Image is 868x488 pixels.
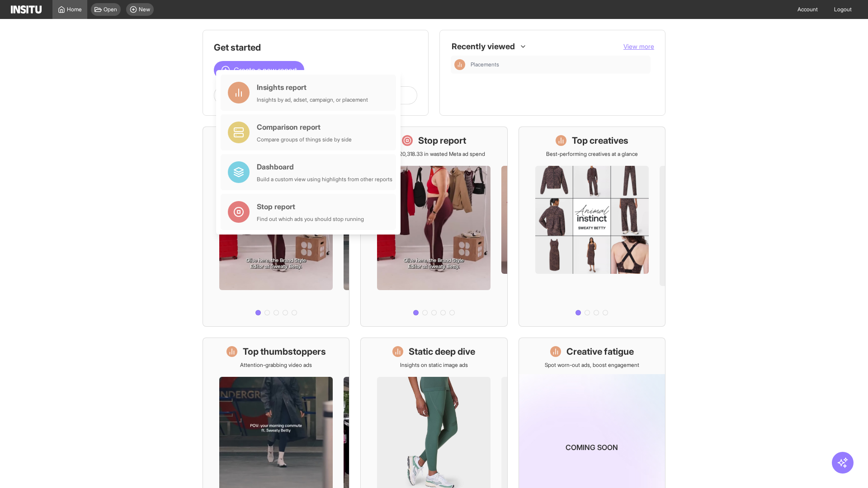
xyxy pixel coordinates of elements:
[409,345,475,358] h1: Static deep dive
[243,345,326,358] h1: Top thumbstoppers
[257,136,352,143] div: Compare groups of things side by side
[240,361,312,369] p: Attention-grabbing video ads
[400,361,468,369] p: Insights on static image ads
[67,6,82,13] span: Home
[471,61,499,68] span: Placements
[360,127,507,327] a: Stop reportSave £20,318.33 in wasted Meta ad spend
[139,6,150,13] span: New
[11,5,42,14] img: Logo
[454,59,465,70] div: Insights
[257,161,392,172] div: Dashboard
[104,6,117,13] span: Open
[257,216,364,223] div: Find out which ads you should stop running
[418,134,466,147] h1: Stop report
[257,176,392,183] div: Build a custom view using highlights from other reports
[546,150,638,158] p: Best-performing creatives at a glance
[383,150,485,158] p: Save £20,318.33 in wasted Meta ad spend
[572,134,628,147] h1: Top creatives
[203,127,349,327] a: What's live nowSee all active ads instantly
[471,61,647,68] span: Placements
[234,65,297,75] span: Create a new report
[257,82,368,93] div: Insights report
[623,42,654,50] span: View more
[257,122,352,132] div: Comparison report
[519,127,665,327] a: Top creativesBest-performing creatives at a glance
[623,42,654,51] button: View more
[257,96,368,103] div: Insights by ad, adset, campaign, or placement
[257,201,364,212] div: Stop report
[214,61,304,79] button: Create a new report
[214,41,417,54] h1: Get started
